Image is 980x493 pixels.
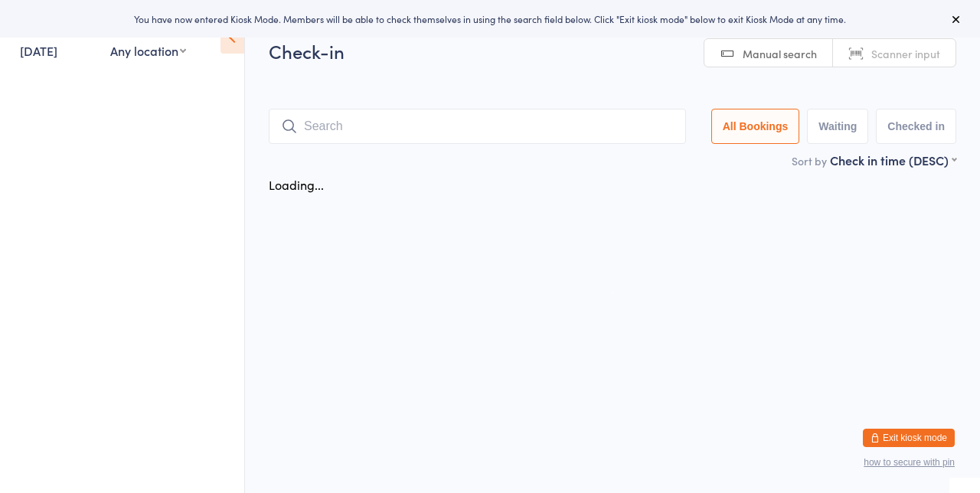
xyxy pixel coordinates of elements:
[830,152,956,168] div: Check in time (DESC)
[269,109,686,144] input: Search
[864,457,955,468] button: how to secure with pin
[876,109,956,144] button: Checked in
[269,176,324,193] div: Loading...
[863,429,955,447] button: Exit kiosk mode
[20,42,57,59] a: [DATE]
[110,42,186,59] div: Any location
[711,109,800,144] button: All Bookings
[743,46,817,61] span: Manual search
[24,12,955,25] div: You have now entered Kiosk Mode. Members will be able to check themselves in using the search fie...
[792,153,827,168] label: Sort by
[807,109,868,144] button: Waiting
[871,46,940,61] span: Scanner input
[269,38,956,64] h2: Check-in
